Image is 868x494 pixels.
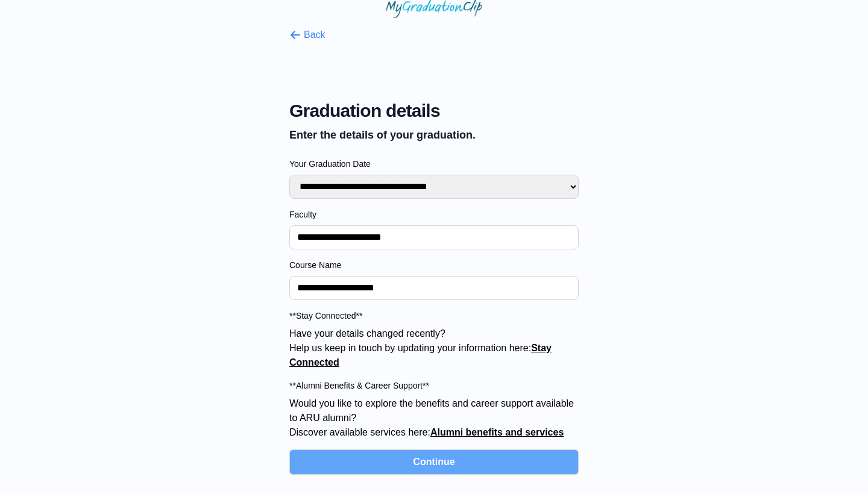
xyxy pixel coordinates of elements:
a: Alumni benefits and services [430,427,564,437]
button: Back [289,28,325,42]
label: Faculty [289,208,579,220]
a: Stay Connected [289,343,552,367]
p: Enter the details of your graduation. [289,127,579,143]
button: Continue [289,449,579,475]
label: Course Name [289,259,579,271]
label: Your Graduation Date [289,158,579,170]
p: Have your details changed recently? Help us keep in touch by updating your information here: [289,327,579,370]
span: Graduation details [289,100,579,122]
label: **Alumni Benefits & Career Support** [289,380,579,392]
p: Would you like to explore the benefits and career support available to ARU alumni? Discover avail... [289,396,579,440]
